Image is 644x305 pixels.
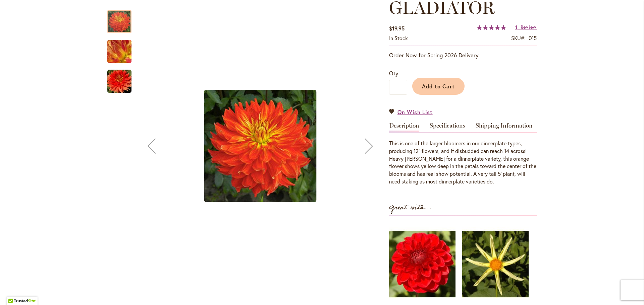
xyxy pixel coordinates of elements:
[422,83,455,90] span: Add to Cart
[138,3,382,289] div: Gladiator
[521,24,537,30] span: Review
[5,281,24,300] iframe: Launch Accessibility Center
[356,3,382,289] button: Next
[138,3,165,289] button: Previous
[529,34,537,42] div: 015
[515,24,537,30] a: 1 Review
[515,24,518,30] span: 1
[138,3,413,289] div: Product Images
[430,123,465,132] a: Specifications
[389,123,419,132] a: Description
[476,123,533,132] a: Shipping Information
[389,202,432,213] strong: Great with...
[389,108,433,116] a: On Wish List
[389,140,537,185] div: This is one of the larger bloomers in our dinnerplate types, producing 12" flowers, and if disbud...
[389,70,398,77] span: Qty
[412,78,465,95] button: Add to Cart
[107,63,131,93] div: Gladiator
[477,25,506,30] div: 100%
[389,34,408,42] span: In stock
[389,25,405,32] span: $19.95
[397,108,433,116] span: On Wish List
[107,69,131,93] img: Gladiator
[389,51,537,59] p: Order Now for Spring 2026 Delivery
[389,34,408,42] div: Availability
[107,3,138,33] div: Gladiator
[511,34,526,42] strong: SKU
[204,90,317,202] img: Gladiator
[389,123,537,185] div: Detailed Product Info
[138,3,382,289] div: GladiatorGladiatorGladiator
[107,33,138,63] div: Gladiator
[95,33,144,70] img: Gladiator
